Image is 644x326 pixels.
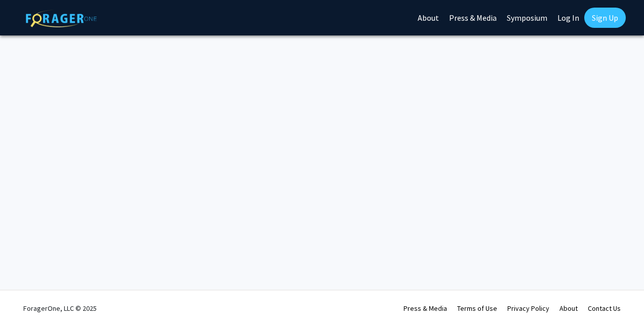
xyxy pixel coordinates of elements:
a: Terms of Use [457,304,497,313]
a: About [559,304,578,313]
a: Press & Media [404,304,447,313]
a: Sign Up [584,8,626,28]
img: ForagerOne Logo [26,10,97,27]
a: Privacy Policy [507,304,549,313]
a: Contact Us [588,304,621,313]
div: ForagerOne, LLC © 2025 [23,291,97,326]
